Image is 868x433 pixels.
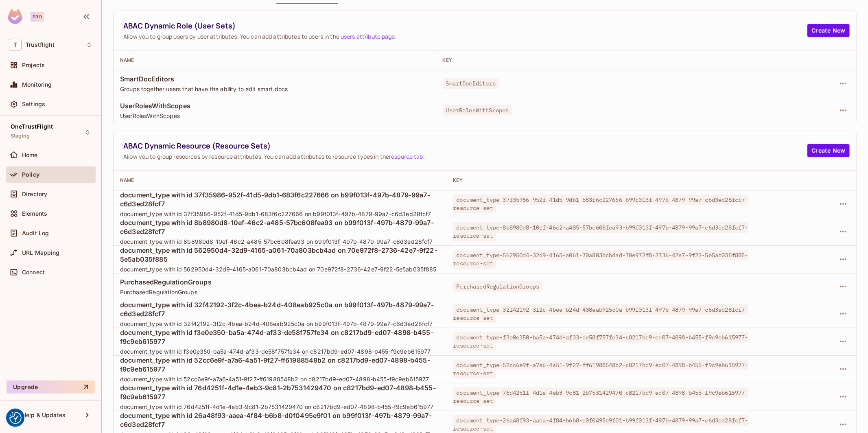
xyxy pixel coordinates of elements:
span: SmartDocEditors [443,78,499,89]
span: document_type-52cc6e9f-a7a6-4a51-9f27-ff61988548b2-c8217bd9-ed07-4898-b455-f9c9eb615977-resource-set [453,360,748,378]
span: document_type with id 76d4251f-4d1e-4eb3-9c81-2b7531429470 on c8217bd9-ed07-4898-b455-f9c9eb615977 [120,403,440,411]
a: resource tab [389,153,423,160]
span: UserRolesWithScopes [120,101,430,110]
span: Allow you to group users by user attributes. You can add attributes to users in the . [123,33,807,40]
span: Policy [22,171,39,178]
span: Audit Log [22,230,49,236]
span: document_type with id 52cc6e9f-a7a6-4a51-9f27-ff61988548b2 on c8217bd9-ed07-4898-b455-f9c9eb615977 [120,356,440,374]
a: users attribute page [341,33,395,40]
div: Key [453,177,767,184]
span: OneTrustFlight [11,123,53,130]
span: document_type with id 37f35986-952f-41d5-9db1-683f6c227666 on b99f013f-497b-4879-99a7-c6d3ed28fcf7 [120,210,440,218]
span: document_type-f3e0e350-ba5a-474d-af33-de58f757fe34-c8217bd9-ed07-4898-b455-f9c9eb615977-resource-set [453,332,748,351]
span: Projects [22,62,45,68]
span: document_type with id 32f42192-3f2c-4bea-b24d-408eab925c0a on b99f013f-497b-4879-99a7-c6d3ed28fcf7 [120,320,440,328]
span: Connect [22,269,45,276]
span: document_type with id 52cc6e9f-a7a6-4a51-9f27-ff61988548b2 on c8217bd9-ed07-4898-b455-f9c9eb615977 [120,375,440,383]
span: document_type with id 76d4251f-4d1e-4eb3-9c81-2b7531429470 on c8217bd9-ed07-4898-b455-f9c9eb615977 [120,383,440,401]
span: Staging [11,133,30,139]
img: Revisit consent button [9,412,22,424]
div: Name [120,177,440,184]
span: document_type-76d4251f-4d1e-4eb3-9c81-2b7531429470-c8217bd9-ed07-4898-b455-f9c9eb615977-resource-set [453,387,748,406]
span: document_type-8b8980d8-10ef-46c2-a485-57bc608fea93-b99f013f-497b-4879-99a7-c6d3ed28fcf7-resource-set [453,222,748,241]
span: document_type with id 32f42192-3f2c-4bea-b24d-408eab925c0a on b99f013f-497b-4879-99a7-c6d3ed28fcf7 [120,300,440,318]
span: document_type with id f3e0e350-ba5a-474d-af33-de58f757fe34 on c8217bd9-ed07-4898-b455-f9c9eb615977 [120,328,440,346]
span: Allow you to group resources by resource attributes. You can add attributes to resource types in ... [123,153,807,160]
span: Monitoring [22,81,52,88]
span: URL Mapping [22,249,60,256]
span: document_type-37f35986-952f-41d5-9db1-683f6c227666-b99f013f-497b-4879-99a7-c6d3ed28fcf7-resource-set [453,195,748,213]
span: Help & Updates [22,412,66,418]
button: Create New [807,144,850,157]
span: Groups together users that have the ability to edit smart docs [120,85,430,93]
button: Consent Preferences [9,412,22,424]
span: document_type with id 8b8980d8-10ef-46c2-a485-57bc608fea93 on b99f013f-497b-4879-99a7-c6d3ed28fcf7 [120,218,440,236]
span: Home [22,152,38,158]
span: document_type-562950d4-32d9-4165-a061-70a803bcb4ad-70e972f8-2736-42e7-9f22-5e5ab035f885-resource-set [453,250,748,269]
img: SReyMgAAAABJRU5ErkJggg== [8,9,22,24]
span: Settings [22,101,45,107]
div: Key [443,57,749,63]
span: PurchasedRegulationGroups [120,288,440,296]
span: SmartDocEditors [120,74,430,83]
button: Create New [807,24,850,37]
span: Directory [22,191,47,197]
span: document_type with id 562950d4-32d9-4165-a061-70a803bcb4ad on 70e972f8-2736-42e7-9f22-5e5ab035f885 [120,265,440,273]
span: document_type with id 562950d4-32d9-4165-a061-70a803bcb4ad on 70e972f8-2736-42e7-9f22-5e5ab035f885 [120,246,440,264]
span: UserRolesWithScopes [443,105,512,116]
span: UserRolesWithScopes [120,112,430,120]
div: Name [120,57,430,63]
span: document_type with id 8b8980d8-10ef-46c2-a485-57bc608fea93 on b99f013f-497b-4879-99a7-c6d3ed28fcf7 [120,238,440,245]
span: PurchasedRegulationGroups [120,278,440,286]
button: Upgrade [7,381,95,394]
span: ABAC Dynamic Role (User Sets) [123,21,807,31]
div: Pro [31,12,44,22]
span: PurchasedRegulationGroups [453,281,542,292]
span: document_type with id 37f35986-952f-41d5-9db1-683f6c227666 on b99f013f-497b-4879-99a7-c6d3ed28fcf7 [120,190,440,208]
span: document_type with id f3e0e350-ba5a-474d-af33-de58f757fe34 on c8217bd9-ed07-4898-b455-f9c9eb615977 [120,348,440,355]
span: ABAC Dynamic Resource (Resource Sets) [123,141,807,151]
span: Elements [22,210,47,217]
span: T [9,39,22,50]
span: document_type with id 26a48f93-aaea-4f84-b6b8-d0f0495e9f01 on b99f013f-497b-4879-99a7-c6d3ed28fcf7 [120,411,440,429]
span: document_type-32f42192-3f2c-4bea-b24d-408eab925c0a-b99f013f-497b-4879-99a7-c6d3ed28fcf7-resource-set [453,304,748,323]
span: Workspace: Trustflight [26,42,55,48]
